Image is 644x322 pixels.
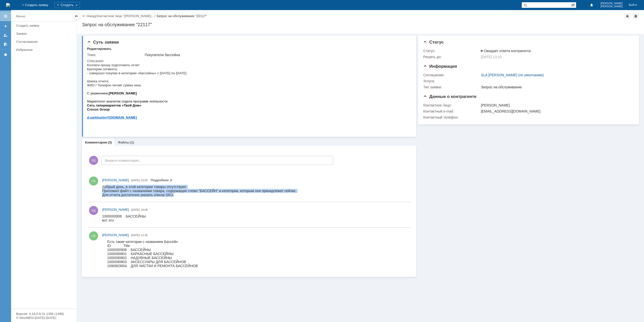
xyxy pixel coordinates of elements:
span: [DATE] 13:10 [481,55,502,59]
div: Создать заявку [16,24,73,27]
a: Назад [87,14,96,18]
span: 12:35 [141,234,148,237]
a: Прикреплены файлы: TD_WP_CODE.xlsx [151,178,173,182]
span: [DATE] [131,234,140,237]
a: Комментарии [85,140,107,144]
a: [PERSON_NAME] [102,178,129,183]
div: [EMAIL_ADDRESS][DOMAIN_NAME] [481,109,631,113]
div: (1) [130,140,134,144]
div: Запрос на обслуживание [481,85,631,89]
span: Суть заявки [87,40,119,45]
span: / сумма чека [34,20,54,24]
div: Согласования [16,40,73,44]
span: [PERSON_NAME] [600,5,623,8]
div: Тема: [87,53,144,57]
a: [PERSON_NAME] [102,207,129,212]
a: Файлы [118,140,129,144]
div: Заявки [16,32,73,35]
div: | [96,14,97,18]
div: Избранное [16,48,68,52]
span: 16:06 [141,208,148,211]
div: Меню [16,13,25,19]
div: Соглашение: [423,73,480,77]
span: Group [13,45,23,48]
span: Статус [423,40,444,45]
div: Версия: 4.18.0.9.31.1398 (1398) [16,312,71,315]
div: Запрос на обслуживание "22117" [82,22,639,27]
div: Тип заявки: [423,85,480,89]
img: logo [6,3,10,7]
span: [PERSON_NAME] [102,208,129,211]
a: Согласования [14,38,75,46]
div: Добавить в избранное [624,13,630,19]
div: ID Title 1000000908 БАССЕЙНЫ 1000090801 КАРКАСНЫЕ БАССЕЙНЫ 1000090802 НАДУВНЫЕ БАССЕЙНЫ 100009080... [5,4,96,28]
span: 10:05 [141,179,148,182]
div: Покупатели бассейна [145,53,408,57]
div: Статус: [423,49,480,53]
span: [DATE] [131,179,140,182]
div: Создать [54,2,80,8]
div: © NAUMEN [DATE]-[DATE] [16,316,71,319]
span: @[DOMAIN_NAME] [19,53,50,56]
span: Информация [423,64,457,69]
div: Контактный e-mail: [423,109,480,113]
div: / [97,14,156,18]
div: Редактировать [87,47,111,51]
span: [PERSON_NAME] [102,233,129,237]
a: Мои согласования [2,40,10,48]
div: Запрос на обслуживание "22117" [156,14,207,18]
div: Скрыть меню [73,13,79,19]
a: Контактное лицо "[PERSON_NAME]… [97,14,155,18]
a: [PERSON_NAME] [102,233,129,238]
span: [PERSON_NAME] [102,178,129,182]
a: SLA [PERSON_NAME] (по умолчанию) [481,73,544,77]
a: Создать заявку [2,22,10,30]
div: (3) [108,140,112,144]
a: Заявки [14,30,75,38]
div: Услуга: [423,79,480,83]
span: [DATE] [131,208,140,211]
a: Мои заявки [2,31,10,39]
div: [PERSON_NAME] [481,103,631,107]
a: Создать заявку [14,22,75,29]
span: Ожидает ответа контрагента [481,49,531,53]
div: Контактный телефон: [423,115,480,119]
div: Решить до: [423,55,480,59]
span: email [26,20,34,24]
div: Контактное лицо: [423,103,480,107]
span: Данные о контрагенте [423,94,476,99]
span: [PERSON_NAME] [600,2,623,5]
b: [PERSON_NAME] [22,28,50,32]
span: ЯД [89,156,98,165]
div: Описание: [87,59,409,63]
a: Перейти на домашнюю страницу [6,3,10,7]
div: Сделать домашней страницей [633,13,639,19]
span: Расширенный поиск [571,2,576,7]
